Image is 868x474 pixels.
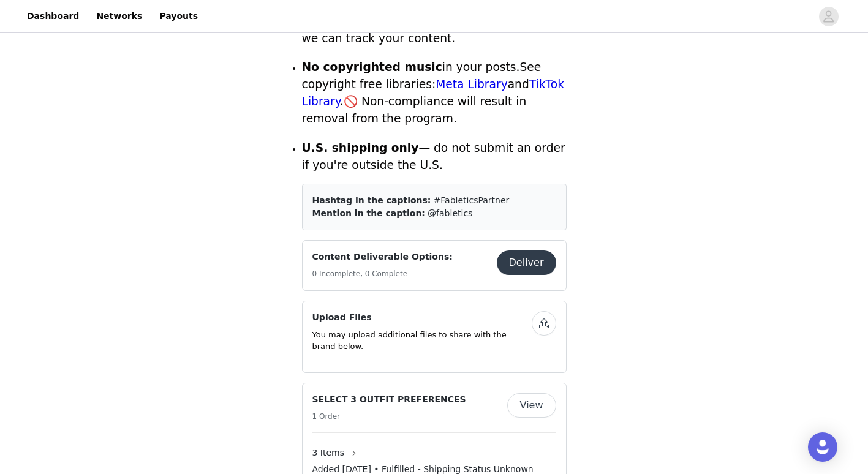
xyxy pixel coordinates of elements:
[302,61,565,108] span: See copyright free libraries: and .
[497,250,556,275] button: Deliver
[312,393,466,406] h4: SELECT 3 OUTFIT PREFERENCES
[312,268,453,279] h5: 0 Incomplete, 0 Complete
[507,393,556,418] button: View
[152,2,205,30] a: Payouts
[89,2,149,30] a: Networks
[20,2,86,30] a: Dashboard
[302,240,567,291] div: Content Deliverable Options:
[436,78,508,91] a: Meta Library
[312,411,466,422] h5: 1 Order
[823,7,834,26] div: avatar
[428,208,472,218] span: @fabletics
[312,208,425,218] span: Mention in the caption:
[312,329,532,353] p: You may upload additional files to share with the brand below.
[302,95,527,125] span: 🚫 Non-compliance will result in removal from the program.
[312,311,532,324] h4: Upload Files
[312,195,431,205] span: Hashtag in the captions:
[302,61,520,73] span: in your posts.
[302,141,419,154] strong: U.S. shipping only
[302,61,442,73] strong: No copyrighted music
[434,195,510,205] span: #FableticsPartner
[312,250,453,263] h4: Content Deliverable Options:
[808,432,837,462] div: Open Intercom Messenger
[302,141,565,171] span: — do not submit an order if you're outside the U.S.
[312,446,345,459] span: 3 Items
